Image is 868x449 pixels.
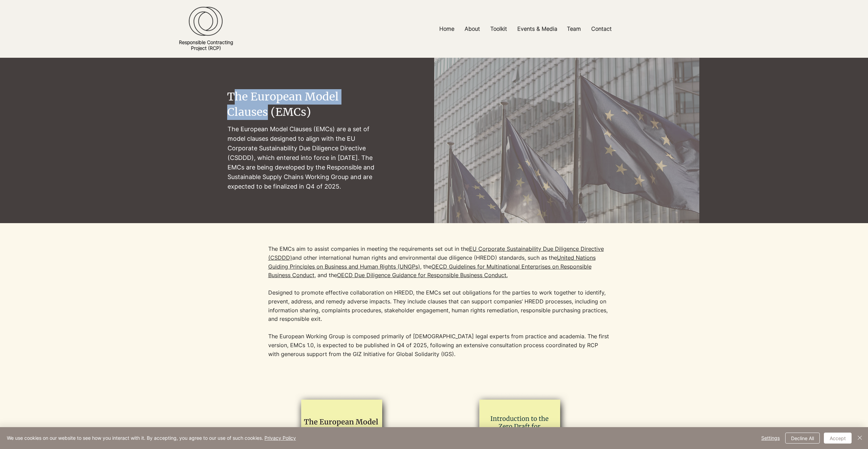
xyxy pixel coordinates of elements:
p: Contact [588,21,615,37]
button: Decline All [785,433,820,444]
span: Settings [761,433,780,443]
p: About [461,21,483,37]
a: About [459,21,485,37]
a: Home [434,21,459,37]
a: Privacy Policy [264,435,296,441]
nav: Site [352,21,699,37]
span: We use cookies on our website to see how you interact with it. By accepting, you agree to our use... [7,435,296,441]
a: Events & Media [512,21,562,37]
a: United Nations Guiding Principles on Business and Human Rights (UNGPs) [268,254,596,270]
button: Close [856,433,864,444]
a: Toolkit [485,21,512,37]
p: Home [436,21,458,37]
span: The European Model Clauses (EMCs) [227,90,339,119]
p: The European Model Clauses (EMCs) are a set of model clauses designed to align with the EU Corpor... [228,124,376,192]
img: pexels-marco-288924445-13153479_edited.jpg [434,58,699,306]
p: Toolkit [487,21,510,37]
a: Responsible ContractingProject (RCP) [179,39,233,51]
a: Contact [586,21,617,37]
p: The European Working Group is composed primarily of [DEMOGRAPHIC_DATA] legal experts from practic... [268,332,610,358]
a: OECD Due Diligence Guidance for Responsible Business Conduct. [337,272,508,278]
a: Team [562,21,586,37]
button: Accept [824,433,852,444]
p: Team [563,21,584,37]
p: Events & Media [514,21,561,37]
p: The EMCs aim to assist companies in meeting the requirements set out in the and other internation... [268,245,610,323]
img: Close [856,434,864,442]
